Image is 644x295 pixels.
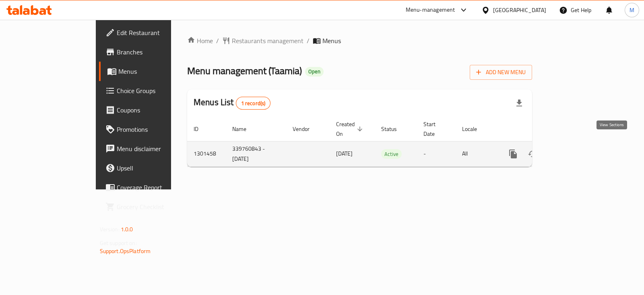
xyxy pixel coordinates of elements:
a: Choice Groups [99,81,203,100]
span: Add New Menu [476,67,526,77]
span: Open [305,68,324,75]
a: Menu disclaimer [99,139,203,158]
td: All [456,141,497,166]
td: - [417,141,456,166]
span: Menus [322,36,341,46]
button: Add New Menu [470,65,532,80]
span: Get support on: [100,238,137,248]
a: Restaurants management [222,36,303,46]
a: Edit Restaurant [99,23,203,42]
a: Upsell [99,158,203,178]
div: [GEOGRAPHIC_DATA] [493,6,546,15]
td: 1301458 [187,141,226,166]
a: Menus [99,62,203,81]
span: 1.0.0 [121,224,133,235]
li: / [307,36,310,46]
span: Branches [117,47,197,57]
a: Promotions [99,120,203,139]
button: more [504,144,523,164]
div: Export file [510,93,529,113]
span: Locale [462,124,487,134]
span: Upsell [117,163,197,173]
td: 339760843 - [DATE] [226,141,286,166]
div: Menu-management [406,5,455,15]
span: Created On [336,119,365,139]
span: Promotions [117,125,197,134]
span: Menu disclaimer [117,144,197,154]
h2: Menus List [194,96,270,110]
a: Coverage Report [99,178,203,197]
th: Actions [497,117,587,141]
span: Restaurants management [232,36,303,46]
span: Start Date [423,119,446,139]
nav: breadcrumb [187,36,532,46]
span: Active [381,150,402,159]
span: Name [232,124,257,134]
a: Coupons [99,100,203,120]
div: Total records count [236,97,271,110]
a: Grocery Checklist [99,197,203,216]
span: Coupons [117,105,197,115]
table: enhanced table [187,117,587,167]
span: Vendor [293,124,320,134]
button: Change Status [523,144,542,164]
div: Active [381,149,402,159]
span: 1 record(s) [236,100,270,107]
div: Open [305,67,324,77]
span: Choice Groups [117,86,197,96]
span: M [630,6,634,15]
span: ID [194,124,209,134]
span: Coverage Report [117,183,197,192]
span: Menu management ( Taamia ) [187,62,302,80]
span: Status [381,124,407,134]
span: Menus [118,66,197,76]
span: Grocery Checklist [117,202,197,212]
span: [DATE] [336,148,353,159]
span: Edit Restaurant [117,28,197,37]
a: Branches [99,42,203,62]
a: Support.OpsPlatform [100,246,151,256]
span: Version: [100,224,120,235]
li: / [216,36,219,46]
